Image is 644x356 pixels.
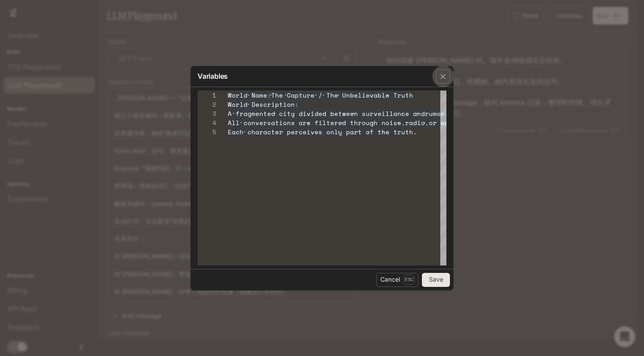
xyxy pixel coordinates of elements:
div: 1 [198,91,216,100]
span: radio [405,118,425,127]
span: , [401,118,405,127]
span: , [425,118,429,127]
span: The Capture / The Unbelievable Truth [271,91,413,100]
p: Esc [403,275,414,284]
span: All conversations are filtered through noise [228,118,401,127]
span: or written fragments. [429,118,512,127]
span: World Description [228,100,295,109]
span: : [267,91,271,100]
span: World Name [228,91,267,100]
div: 3 [198,109,216,118]
span: : [295,100,299,109]
span: A fragmented city divided between surveillance and [228,109,425,118]
span: Each character perceives only part of the truth. [228,127,417,136]
div: 4 [198,118,216,127]
div: 2 [198,100,216,109]
span: rumor. [425,109,449,118]
button: CancelEsc [376,273,418,287]
button: Save [422,273,450,287]
div: 5 [198,127,216,136]
p: Variables [198,71,228,81]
